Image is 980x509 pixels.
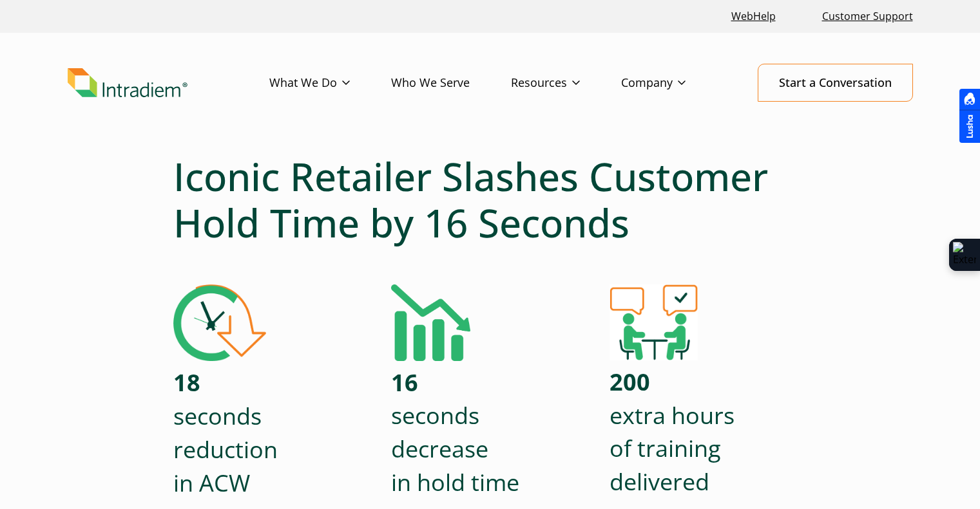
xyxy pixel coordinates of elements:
p: seconds decrease in hold time [391,366,519,499]
h1: Iconic Retailer Slashes Customer Hold Time by 16 Seconds [173,153,807,246]
a: Who We Serve [391,64,511,102]
p: seconds reduction in ACW [173,366,278,499]
strong: 16 [391,367,418,398]
strong: 200 [610,366,650,398]
a: Link opens in a new window [726,3,781,30]
strong: 18 [173,367,200,398]
p: extra hours of training delivered [610,366,735,499]
img: Extension Icon [953,242,976,268]
a: Start a Conversation [758,64,913,102]
a: Link to homepage of Intradiem [68,68,269,98]
a: What We Do [269,64,391,102]
a: Resources [511,64,621,102]
img: Intradiem [68,68,187,98]
a: Customer Support [817,3,918,30]
a: Company [621,64,727,102]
